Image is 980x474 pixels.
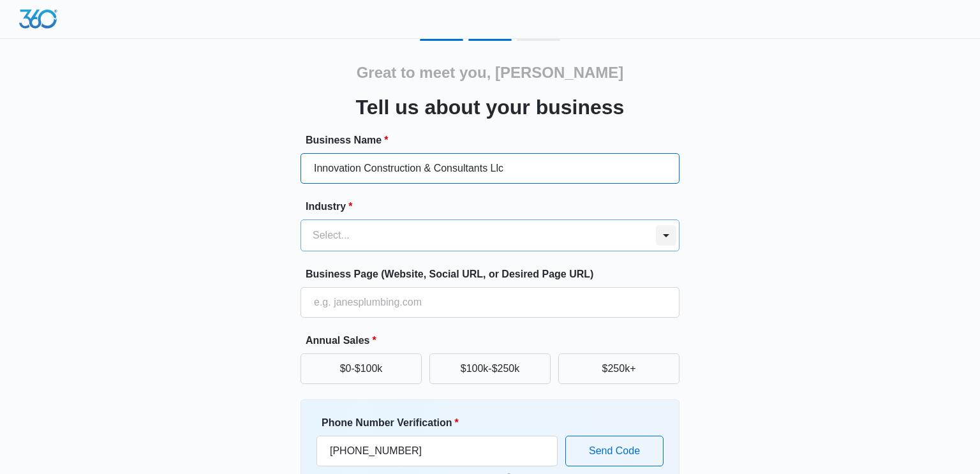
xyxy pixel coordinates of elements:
[306,267,685,282] label: Business Page (Website, Social URL, or Desired Page URL)
[356,92,625,122] h3: Tell us about your business
[357,61,624,84] h2: Great to meet you, [PERSON_NAME]
[316,436,558,466] input: Ex. +1-555-555-5555
[301,153,679,184] input: e.g. Jane's Plumbing
[306,133,685,148] label: Business Name
[565,436,664,466] button: Send Code
[322,415,563,431] label: Phone Number Verification
[301,353,422,384] button: $0-$100k
[306,199,685,214] label: Industry
[558,353,679,384] button: $250k+
[301,287,679,318] input: e.g. janesplumbing.com
[429,353,551,384] button: $100k-$250k
[306,333,685,348] label: Annual Sales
